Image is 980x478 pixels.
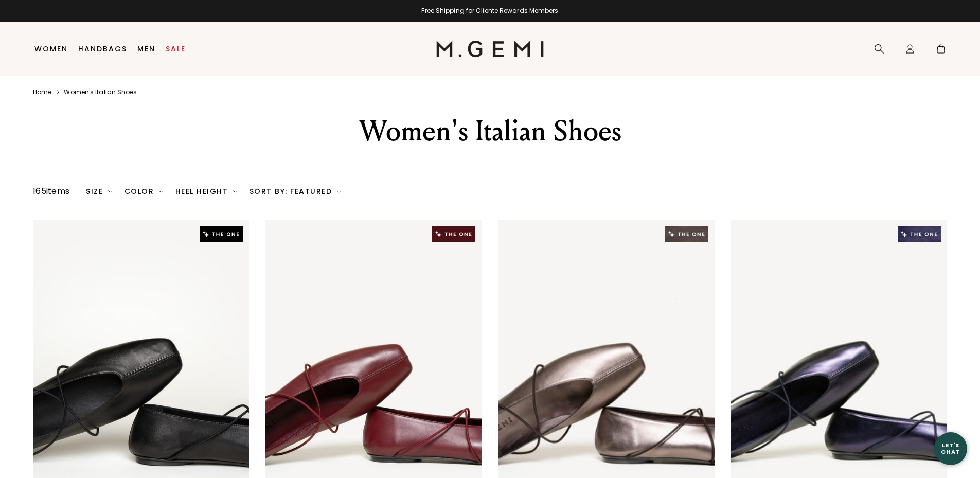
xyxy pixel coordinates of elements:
img: chevron-down.svg [159,189,163,193]
img: The One tag [200,226,243,242]
a: Men [137,45,155,53]
img: chevron-down.svg [337,189,341,193]
div: Let's Chat [934,442,967,455]
div: Women's Italian Shoes [312,113,669,150]
img: M.Gemi [436,41,544,57]
img: chevron-down.svg [108,189,112,193]
div: Size [86,187,112,196]
a: Handbags [78,45,127,53]
img: chevron-down.svg [233,189,237,193]
a: Home [33,88,51,96]
div: 165 items [33,185,69,198]
div: Heel Height [175,187,237,196]
div: Sort By: Featured [250,187,341,196]
div: Color [124,187,163,196]
a: Sale [166,45,186,53]
a: Women's italian shoes [64,88,137,96]
a: Women [34,45,68,53]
